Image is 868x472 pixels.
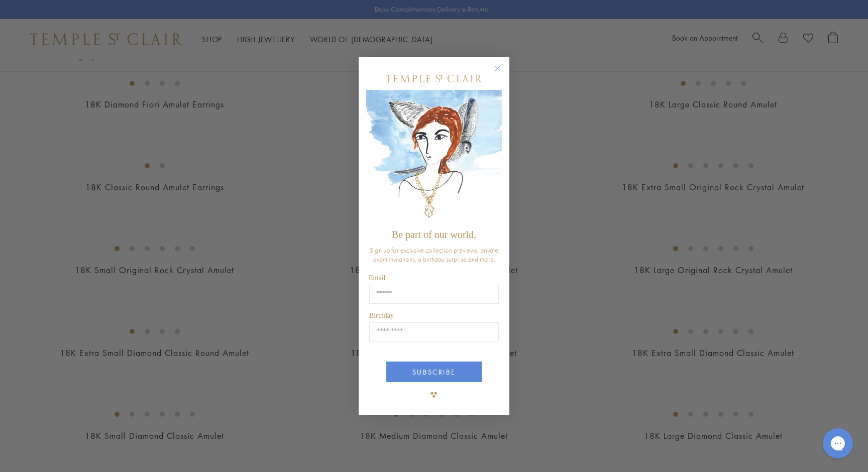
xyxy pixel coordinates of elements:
iframe: Gorgias live chat messenger [818,425,858,462]
span: Be part of our world. [392,229,476,240]
img: c4a9eb12-d91a-4d4a-8ee0-386386f4f338.jpeg [366,90,502,224]
span: Birthday [369,312,394,319]
button: SUBSCRIBE [386,362,482,382]
span: Email [369,274,385,282]
img: Temple St. Clair [386,75,482,82]
input: Email [369,285,499,304]
img: TSC [424,385,444,405]
button: Close dialog [496,67,509,80]
span: Sign up for exclusive collection previews, private event invitations, a birthday surprise and more. [370,246,498,264]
